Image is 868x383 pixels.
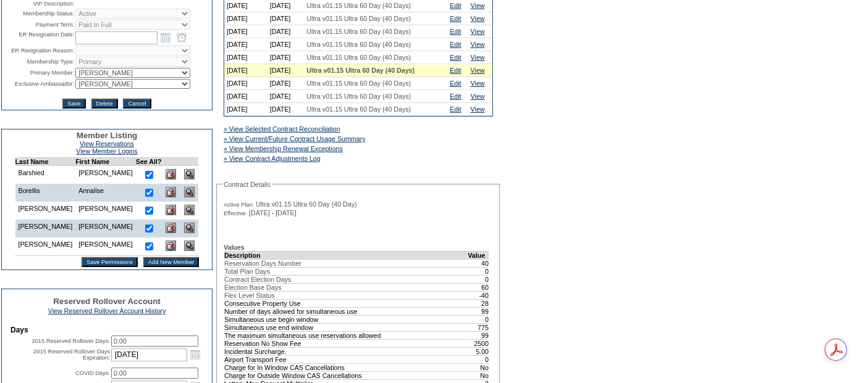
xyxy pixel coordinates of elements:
td: -40 [468,291,489,299]
span: Ultra v01.15 Ultra 60 Day (40 Days) [306,93,411,100]
td: Primary Member: [3,68,74,78]
td: 0 [468,355,489,363]
a: » View Current/Future Contract Usage Summary [224,135,366,142]
span: Member Listing [77,131,138,140]
td: ER Resignation Reason: [3,46,74,56]
td: [DATE] [268,64,305,77]
td: [DATE] [224,25,268,38]
a: View [471,93,485,100]
img: Delete [166,241,176,251]
td: 0 [468,315,489,323]
a: View [471,2,485,9]
a: » View Membership Renewal Exceptions [224,145,343,152]
td: Reservation No Show Fee [224,339,468,347]
img: View Dashboard [184,187,195,197]
td: [PERSON_NAME] [75,166,136,184]
td: [DATE] [268,25,305,38]
span: Ultra v01.15 Ultra 60 Day (40 Days) [306,28,411,35]
img: View Dashboard [184,169,195,179]
input: Delete [91,99,118,109]
td: [PERSON_NAME] [75,202,136,220]
a: Edit [450,67,461,74]
td: [PERSON_NAME] [15,220,75,237]
span: Ultra v01.15 Ultra 60 Day (40 Day) [256,200,356,208]
td: Description [224,251,468,259]
td: [DATE] [224,90,268,103]
td: Value [468,251,489,259]
a: View [471,54,485,61]
td: Exclusive Ambassador: [3,79,74,89]
label: COVID Days: [75,370,110,376]
td: Annalise [75,184,136,202]
a: Edit [450,15,461,22]
td: 99 [468,331,489,339]
span: Ultra v01.15 Ultra 60 Day (40 Days) [306,41,411,48]
td: [DATE] [224,64,268,77]
td: 5.00 [468,347,489,355]
td: 60 [468,283,489,291]
a: Edit [450,80,461,87]
td: [DATE] [268,77,305,90]
td: [DATE] [268,12,305,25]
td: Charge for Outside Window CAS Cancellations [224,371,468,379]
b: Values [224,244,245,251]
a: View Reserved Rollover Account History [48,307,166,315]
td: First Name [75,158,136,166]
span: Reserved Rollover Account [53,297,161,306]
td: Simultaneous use end window [224,323,468,331]
td: The maximum simultaneous use reservations allowed [224,331,468,339]
td: [DATE] [224,51,268,64]
img: View Dashboard [184,205,195,215]
a: Edit [450,41,461,48]
td: Membership Status: [3,9,74,19]
td: Charge for In Window CAS Cancellations [224,363,468,371]
a: View [471,80,485,87]
td: Barshied [15,166,75,184]
td: 0 [468,267,489,275]
td: ER Resignation Date: [3,31,74,44]
td: No [468,371,489,379]
td: 40 [468,259,489,267]
span: Effective: [224,210,247,217]
a: » View Contract Adjustments Log [224,155,321,162]
td: Borellis [15,184,75,202]
a: View Reservations [80,140,134,147]
td: [PERSON_NAME] [15,202,75,220]
td: [DATE] [224,12,268,25]
td: 28 [468,299,489,307]
td: [DATE] [268,38,305,51]
input: Save Permissions [82,257,138,267]
td: [PERSON_NAME] [15,237,75,256]
img: Delete [166,169,176,179]
td: Simultaneous use begin window [224,315,468,323]
a: Edit [450,2,461,9]
span: Ultra v01.15 Ultra 60 Day (40 Days) [306,67,415,74]
td: 775 [468,323,489,331]
span: Reservation Days Number [224,260,301,267]
td: Incidental Surcharge. [224,347,468,355]
legend: Contract Details [222,181,272,188]
td: Membership Type: [3,57,74,67]
span: Total Plan Days [224,268,270,275]
td: 2500 [468,339,489,347]
span: Ultra v01.15 Ultra 60 Day (40 Days) [306,80,411,87]
a: Open the time view popup. [175,31,188,44]
span: Ultra v01.15 Ultra 60 Day (40 Days) [306,105,411,113]
input: Cancel [123,99,151,109]
span: Ultra v01.15 Ultra 60 Day (40 Days) [306,15,411,22]
td: See All? [136,158,162,166]
a: Edit [450,105,461,113]
a: View Member Logins [76,147,137,155]
span: [DATE] - [DATE] [249,209,297,216]
span: Contract Election Days [224,276,291,283]
td: Days [11,326,203,334]
img: Delete [166,205,176,215]
label: 2015 Reserved Rollover Days: [32,338,110,344]
td: [DATE] [224,77,268,90]
img: View Dashboard [184,223,195,233]
label: 2015 Reserved Rollover Days Expiration: [33,348,110,361]
td: [DATE] [268,51,305,64]
a: Open the calendar popup. [188,348,202,361]
input: Add New Member [143,257,200,267]
a: Open the calendar popup. [159,31,172,44]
